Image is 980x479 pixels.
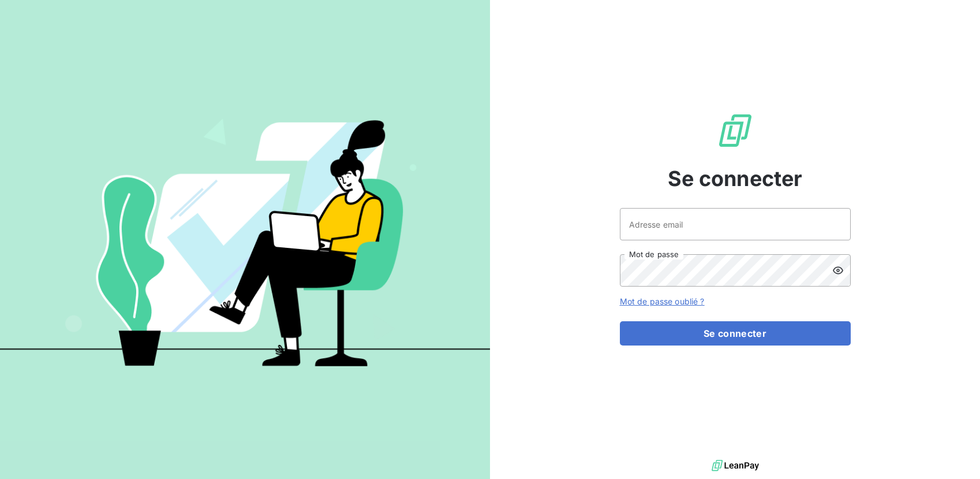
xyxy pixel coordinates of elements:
[620,296,705,306] a: Mot de passe oublié ?
[668,163,803,194] span: Se connecter
[717,112,754,149] img: Logo LeanPay
[620,321,851,346] button: Se connecter
[620,208,851,240] input: placeholder
[712,457,759,474] img: logo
